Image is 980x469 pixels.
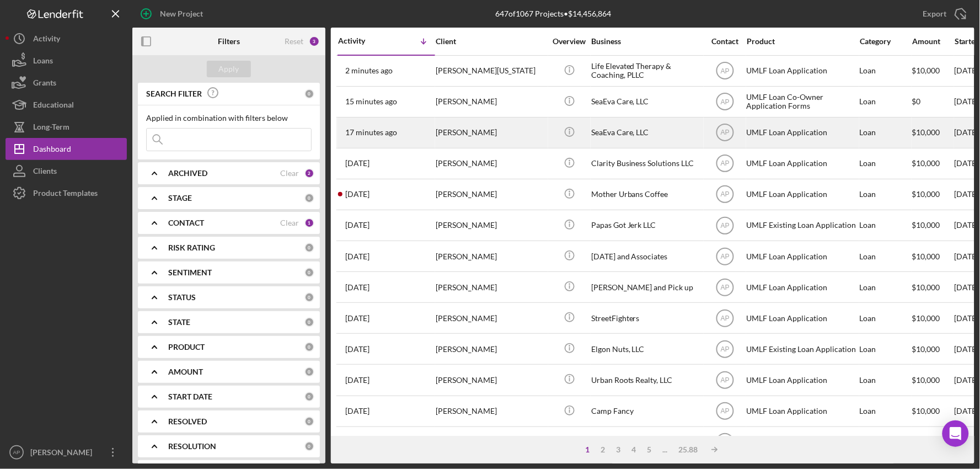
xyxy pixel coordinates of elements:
[304,441,314,451] div: 0
[580,445,596,454] div: 1
[304,417,314,427] div: 0
[338,36,387,45] div: Activity
[642,445,657,454] div: 5
[33,72,56,97] div: Grants
[436,87,546,116] div: [PERSON_NAME]
[912,180,954,209] div: $10,000
[6,138,127,160] button: Dashboard
[6,94,127,116] button: Educational
[720,98,729,106] text: AP
[860,273,911,302] div: Loan
[33,28,60,52] div: Activity
[168,417,207,426] b: RESOLVED
[720,160,729,168] text: AP
[345,283,369,292] time: 2025-08-14 21:17
[436,149,546,178] div: [PERSON_NAME]
[168,293,196,302] b: STATUS
[720,129,729,137] text: AP
[860,303,911,333] div: Loan
[6,28,127,50] a: Activity
[549,37,590,46] div: Overview
[168,318,190,327] b: STATE
[860,334,911,364] div: Loan
[657,445,673,454] div: ...
[591,56,701,86] div: Life Elevated Therapy & Coaching, PLLC
[591,428,701,457] div: Preppy Paws, LLC
[860,428,911,457] div: Loan
[345,314,369,323] time: 2025-08-13 20:21
[747,149,857,178] div: UMLF Loan Application
[591,242,701,271] div: [DATE] and Associates
[436,118,546,147] div: [PERSON_NAME]
[626,445,642,454] div: 4
[436,37,546,46] div: Client
[912,3,974,25] button: Export
[860,56,911,86] div: Loan
[860,118,911,147] div: Loan
[436,365,546,395] div: [PERSON_NAME]
[436,180,546,209] div: [PERSON_NAME]
[591,211,701,240] div: Papas Got Jerk LLC
[436,428,546,457] div: [PERSON_NAME]
[33,182,98,207] div: Product Templates
[747,37,857,46] div: Product
[747,397,857,426] div: UMLF Loan Application
[720,284,729,291] text: AP
[591,87,701,116] div: SeaEva Care, LLC
[596,445,611,454] div: 2
[720,408,729,415] text: AP
[720,191,729,199] text: AP
[304,268,314,278] div: 0
[345,190,369,199] time: 2025-08-26 13:08
[345,66,393,75] time: 2025-08-28 20:34
[33,94,74,119] div: Educational
[436,303,546,333] div: [PERSON_NAME]
[436,242,546,271] div: [PERSON_NAME]
[168,442,216,451] b: RESOLUTION
[860,211,911,240] div: Loan
[168,243,215,252] b: RISK RATING
[309,36,320,47] div: 3
[912,242,954,271] div: $10,000
[591,365,701,395] div: Urban Roots Realty, LLC
[6,182,127,204] button: Product Templates
[6,116,127,138] a: Long-Term
[720,222,729,230] text: AP
[747,428,857,457] div: UMLF Loan Application
[345,252,369,261] time: 2025-08-19 20:42
[345,221,369,230] time: 2025-08-21 18:19
[304,367,314,377] div: 0
[168,218,204,227] b: CONTACT
[720,253,729,260] text: AP
[912,273,954,302] div: $10,000
[912,303,954,333] div: $10,000
[304,342,314,352] div: 0
[280,169,299,178] div: Clear
[591,149,701,178] div: Clarity Business Solutions LLC
[219,61,239,77] div: Apply
[6,50,127,72] button: Loans
[345,97,397,106] time: 2025-08-28 20:20
[168,169,207,178] b: ARCHIVED
[207,61,251,77] button: Apply
[912,211,954,240] div: $10,000
[747,242,857,271] div: UMLF Loan Application
[304,392,314,402] div: 0
[912,428,954,457] div: $10,000
[860,397,911,426] div: Loan
[720,315,729,322] text: AP
[860,37,911,46] div: Category
[304,317,314,327] div: 0
[611,445,626,454] div: 3
[747,334,857,364] div: UMLF Existing Loan Application
[860,87,911,116] div: Loan
[912,87,954,116] div: $0
[6,72,127,94] button: Grants
[33,116,69,141] div: Long-Term
[33,50,53,74] div: Loans
[912,334,954,364] div: $10,000
[704,37,746,46] div: Contact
